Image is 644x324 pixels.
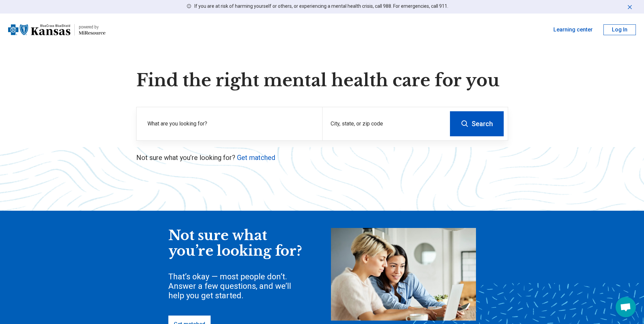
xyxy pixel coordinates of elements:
[237,154,275,162] a: Get matched
[168,272,304,300] div: That’s okay — most people don’t. Answer a few questions, and we’ll help you get started.
[147,120,314,128] label: What are you looking for?
[450,111,504,136] button: Search
[79,24,105,30] div: powered by
[603,24,636,35] button: Log In
[616,297,636,317] div: Open chat
[136,153,508,162] p: Not sure what you’re looking for?
[194,3,448,10] p: If you are at risk of harming yourself or others, or experiencing a mental health crisis, call 98...
[553,26,593,34] a: Learning center
[626,3,633,11] button: Dismiss
[136,70,508,91] h1: Find the right mental health care for you
[8,22,70,38] img: Blue Cross Blue Shield Kansas
[8,22,105,38] a: Blue Cross Blue Shield Kansaspowered by
[168,228,304,259] div: Not sure what you’re looking for?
